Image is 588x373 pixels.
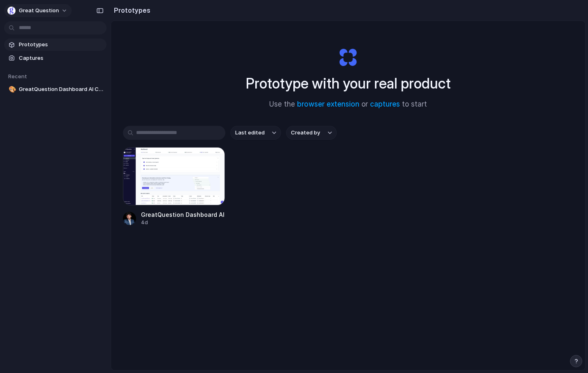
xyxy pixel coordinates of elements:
div: GreatQuestion Dashboard AI Chat [141,210,225,219]
span: Recent [8,73,27,80]
a: browser extension [297,100,359,108]
span: Captures [19,54,103,62]
button: Created by [286,126,337,140]
span: Created by [291,129,320,137]
span: Last edited [235,129,265,137]
button: 🎨 [7,85,16,93]
div: 🎨 [9,85,14,94]
span: Prototypes [19,41,103,49]
h2: Prototypes [111,5,150,15]
h1: Prototype with your real product [246,73,451,94]
a: 🎨GreatQuestion Dashboard AI Chat [4,83,107,96]
button: Great Question [4,4,72,17]
a: Prototypes [4,39,107,51]
a: Captures [4,52,107,64]
span: GreatQuestion Dashboard AI Chat [19,85,103,93]
a: captures [370,100,400,108]
span: Use the or to start [269,99,427,110]
a: GreatQuestion Dashboard AI ChatGreatQuestion Dashboard AI Chat4d [123,147,225,226]
span: Great Question [19,7,59,15]
button: Last edited [230,126,281,140]
div: 4d [141,219,225,226]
